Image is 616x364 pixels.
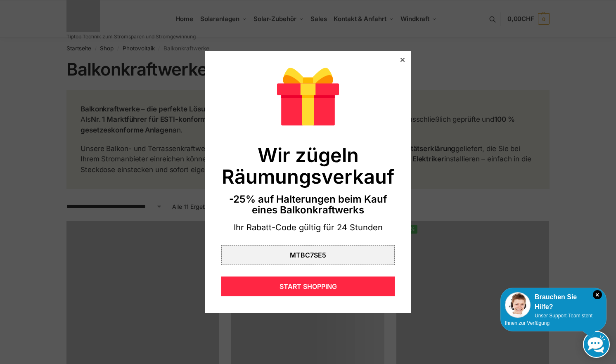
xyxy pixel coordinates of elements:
div: -25% auf Halterungen beim Kauf eines Balkonkraftwerks [221,194,395,216]
img: Customer service [505,292,531,318]
div: START SHOPPING [221,277,395,296]
i: Schließen [593,290,602,299]
div: Wir zügeln Räumungsverkauf [221,144,395,187]
div: MTBC7SE5 [290,252,326,258]
div: Brauchen Sie Hilfe? [505,292,602,312]
div: Ihr Rabatt-Code gültig für 24 Stunden [221,222,395,234]
span: Unser Support-Team steht Ihnen zur Verfügung [505,313,592,326]
div: MTBC7SE5 [221,245,395,265]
